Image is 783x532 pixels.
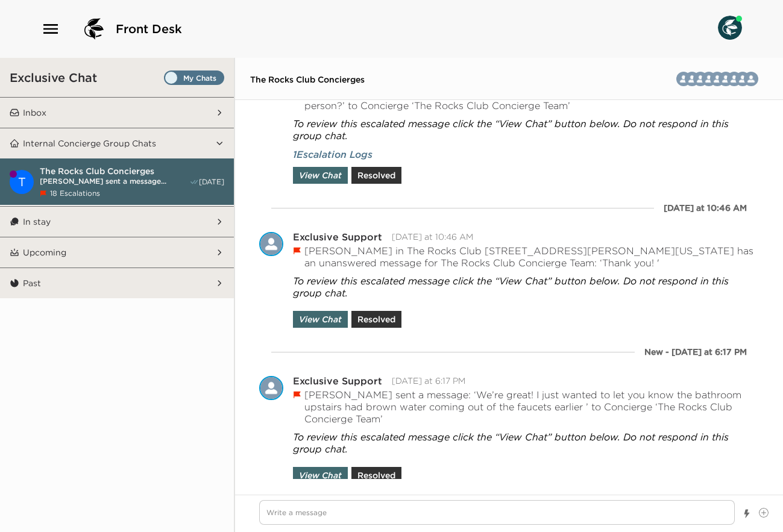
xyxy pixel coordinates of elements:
div: Exclusive Support [259,376,283,400]
img: T [744,72,758,86]
span: The Rocks Club Concierges [250,74,365,85]
span: 18 Escalations [50,189,100,198]
img: E [259,232,283,256]
img: B [702,72,716,86]
span: 1 Escalation Logs [293,148,373,161]
button: Internal Concierge Group Chats [19,128,215,158]
div: Bridget Berry [702,72,716,86]
button: Inbox [19,98,215,128]
div: T [10,170,34,194]
p: Inbox [23,107,46,118]
time: 2025-08-31T01:17:39.534Z [392,375,465,386]
button: View Chat [293,311,348,328]
button: TMRLCBMVH [713,67,768,91]
img: H [676,72,691,86]
div: New - [DATE] at 6:17 PM [644,346,747,358]
button: View Chat [293,467,348,484]
p: [PERSON_NAME] in The Rocks Club [STREET_ADDRESS][PERSON_NAME][US_STATE] has an unanswered message... [304,245,759,269]
div: HollyO'Leary [676,72,691,86]
p: Upcoming [23,247,66,258]
button: View Chat [293,167,348,184]
div: Exclusive Support [259,232,283,256]
button: Resolved [351,311,401,328]
img: M [693,72,708,86]
img: E [259,376,283,400]
p: Internal Concierge Group Chats [23,138,156,149]
button: Resolved [351,167,401,184]
span: To review this escalated message click the “View Chat” button below. Do not respond in this group... [293,275,759,299]
div: MollyONeil (Partner) [693,72,708,86]
div: Valeriia Iurkov's Concierge [685,72,699,86]
label: Set all destinations [164,70,224,85]
img: V [685,72,699,86]
span: The Rocks Club Concierges [40,166,189,177]
div: [DATE] at 10:46 AM [664,202,747,214]
img: User [718,16,742,40]
p: Past [23,278,41,289]
div: The Rocks Club [10,170,34,194]
span: To review this escalated message click the “View Chat” button below. Do not respond in this group... [293,431,759,455]
span: [DATE] [199,177,224,187]
span: To review this escalated message click the “View Chat” button below. Do not respond in this group... [293,117,759,142]
span: Front Desk [116,20,182,37]
div: Exclusive Support [293,232,382,242]
button: Upcoming [19,237,215,268]
button: Past [19,268,215,298]
p: [PERSON_NAME] sent a message: ‘We’re great! I just wanted to let you know the bathroom upstairs h... [304,389,759,425]
time: 2025-08-30T17:46:49.483Z [392,231,473,242]
button: Show templates [743,503,751,524]
textarea: Write a message [259,500,735,525]
img: logo [80,14,108,43]
div: The Rocks Club Concierge Team [744,72,758,86]
button: Resolved [351,467,401,484]
button: In stay [19,207,215,237]
p: In stay [23,216,51,227]
button: 1Escalation Logs [293,148,373,161]
div: Exclusive Support [293,376,382,386]
span: [PERSON_NAME] sent a message... [40,177,189,186]
h3: Exclusive Chat [10,70,97,85]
